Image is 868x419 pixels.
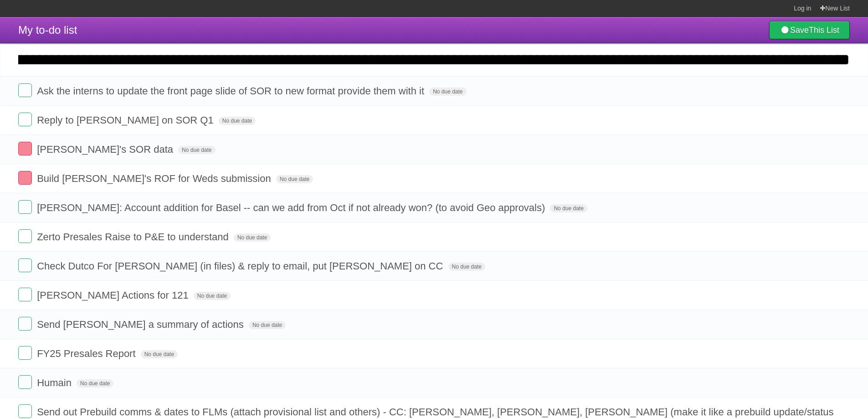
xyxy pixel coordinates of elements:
[77,379,113,388] span: No due date
[769,21,850,39] a: SaveThis List
[37,348,138,359] span: FY25 Presales Report
[429,88,466,96] span: No due date
[18,346,32,360] label: Done
[37,173,273,184] span: Build [PERSON_NAME]'s ROF for Weds submission
[37,144,175,155] span: [PERSON_NAME]'s SOR data
[18,375,32,389] label: Done
[37,319,246,330] span: Send [PERSON_NAME] a summary of actions
[37,290,191,301] span: [PERSON_NAME] Actions for 121
[18,229,32,243] label: Done
[18,288,32,301] label: Done
[219,117,256,125] span: No due date
[18,24,77,36] span: My to-do list
[37,202,547,213] span: [PERSON_NAME]: Account addition for Basel -- can we add from Oct if not already won? (to avoid Ge...
[18,200,32,214] label: Done
[249,321,286,329] span: No due date
[18,83,32,97] label: Done
[550,204,587,212] span: No due date
[37,377,74,388] span: Humain
[178,146,215,154] span: No due date
[18,317,32,331] label: Done
[18,404,32,418] label: Done
[37,85,426,97] span: Ask the interns to update the front page slide of SOR to new format provide them with it
[18,113,32,126] label: Done
[276,175,313,183] span: No due date
[448,263,485,271] span: No due date
[37,231,231,243] span: Zerto Presales Raise to P&E to understand
[18,259,32,272] label: Done
[18,171,32,185] label: Done
[18,142,32,155] label: Done
[141,350,178,358] span: No due date
[809,26,839,35] b: This List
[194,292,231,300] span: No due date
[37,114,216,126] span: Reply to [PERSON_NAME] on SOR Q1
[234,233,271,242] span: No due date
[37,260,445,272] span: Check Dutco For [PERSON_NAME] (in files) & reply to email, put [PERSON_NAME] on CC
